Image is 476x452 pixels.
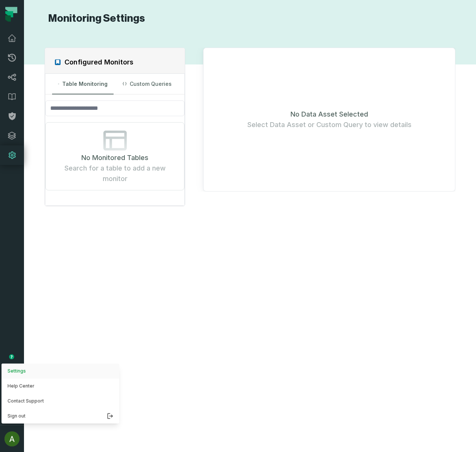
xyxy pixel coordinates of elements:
[1,379,119,394] a: Help Center
[81,153,148,163] span: No Monitored Tables
[52,74,114,94] button: Table Monitoring
[64,57,133,67] h2: Configured Monitors
[117,74,178,94] button: Custom Queries
[45,12,145,25] h1: Monitoring Settings
[1,394,119,409] a: Contact Support
[1,364,119,379] button: Settings
[1,364,119,424] div: avatar of Ariel Swissa
[52,163,178,184] span: Search for a table to add a new monitor
[247,120,412,130] span: Select Data Asset or Custom Query to view details
[290,109,368,120] span: No Data Asset Selected
[4,431,19,446] img: avatar of Ariel Swissa
[1,409,119,424] button: Sign out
